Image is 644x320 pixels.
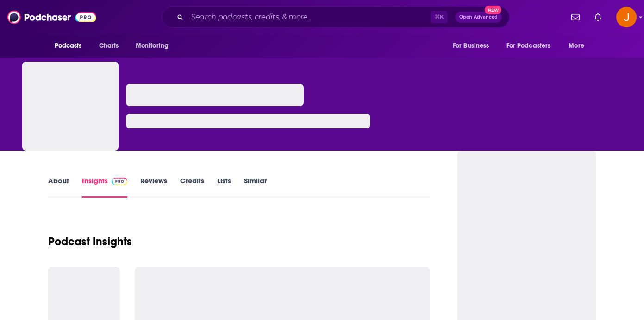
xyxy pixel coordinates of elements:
button: open menu [562,37,596,55]
span: Charts [99,39,119,52]
span: For Business [453,39,489,52]
button: Open AdvancedNew [455,12,502,23]
button: open menu [48,37,94,55]
a: Lists [217,176,231,198]
a: Reviews [140,176,167,198]
img: User Profile [616,7,637,27]
a: Show notifications dropdown [591,9,605,25]
span: For Podcasters [506,39,551,52]
img: Podchaser - Follow, Share and Rate Podcasts [7,8,96,26]
a: Similar [244,176,267,198]
span: Monitoring [136,39,169,52]
button: open menu [446,37,501,55]
span: More [569,39,584,52]
button: open menu [129,37,181,55]
span: ⌘ K [431,11,448,23]
span: New [485,6,501,14]
a: InsightsPodchaser Pro [82,176,128,198]
a: About [48,176,69,198]
div: Search podcasts, credits, & more... [162,6,510,28]
span: Logged in as justine87181 [616,7,637,27]
button: Show profile menu [616,7,637,27]
a: Charts [93,37,125,55]
span: Podcasts [55,39,82,52]
h1: Podcast Insights [48,235,132,249]
a: Show notifications dropdown [568,9,583,25]
a: Credits [180,176,204,198]
button: open menu [500,37,564,55]
input: Search podcasts, credits, & more... [187,10,431,25]
span: Open Advanced [459,15,498,19]
img: Podchaser Pro [112,178,128,185]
